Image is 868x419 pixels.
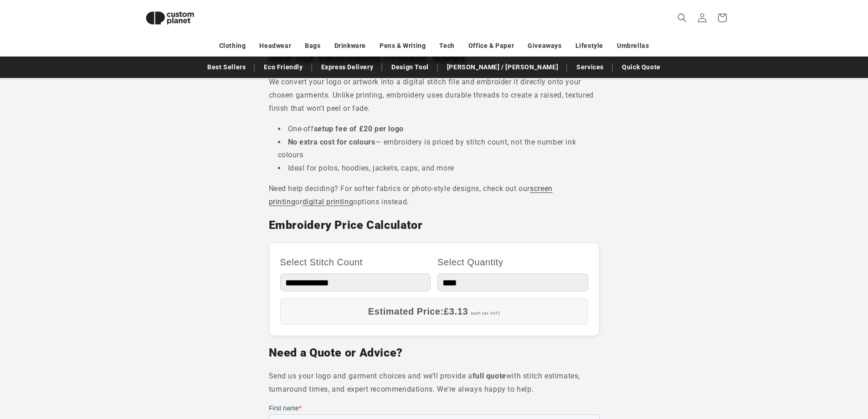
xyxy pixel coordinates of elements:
[259,59,307,75] a: Eco Friendly
[444,306,468,316] span: £3.13
[203,59,250,75] a: Best Sellers
[716,321,868,419] iframe: Chat Widget
[314,124,404,133] strong: setup fee of £20 per logo
[380,38,426,54] a: Pens & Writing
[572,59,608,75] a: Services
[473,372,506,380] strong: full quote
[280,254,431,270] label: Select Stitch Count
[617,38,649,54] a: Umbrellas
[437,254,588,270] label: Select Quantity
[575,38,603,54] a: Lifestyle
[288,138,375,146] strong: No extra cost for colours
[278,162,600,175] li: Ideal for polos, hoodies, jackets, caps, and more
[278,123,600,136] li: One-off
[219,38,246,54] a: Clothing
[442,59,563,75] a: [PERSON_NAME] / [PERSON_NAME]
[305,38,320,54] a: Bags
[334,38,366,54] a: Drinkware
[317,59,378,75] a: Express Delivery
[387,59,433,75] a: Design Tool
[617,59,665,75] a: Quick Quote
[471,311,500,316] span: each (ex VAT)
[439,38,454,54] a: Tech
[138,4,202,32] img: Custom Planet
[269,346,600,360] h2: Need a Quote or Advice?
[269,218,600,233] h2: Embroidery Price Calculator
[269,76,600,115] p: We convert your logo or artwork into a digital stitch file and embroider it directly onto your ch...
[468,38,514,54] a: Office & Paper
[528,38,561,54] a: Giveaways
[280,298,588,325] div: Estimated Price:
[672,8,692,28] summary: Search
[269,182,600,209] p: Need help deciding? For softer fabrics or photo-style designs, check out our or options instead.
[303,197,354,206] a: digital printing
[278,136,600,162] li: — embroidery is priced by stitch count, not the number ink colours
[259,38,291,54] a: Headwear
[269,370,600,396] p: Send us your logo and garment choices and we’ll provide a with stitch estimates, turnaround times...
